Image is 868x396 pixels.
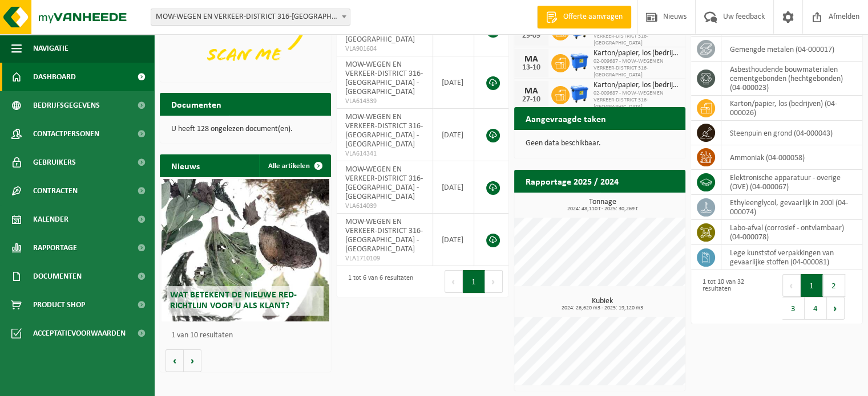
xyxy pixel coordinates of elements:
[463,270,485,293] button: 1
[433,56,475,109] td: [DATE]
[721,145,862,170] td: ammoniak (04-000058)
[345,218,423,254] span: MOW-WEGEN EN VERKEER-DISTRICT 316-[GEOGRAPHIC_DATA] - [GEOGRAPHIC_DATA]
[520,64,543,72] div: 13-10
[537,6,631,28] a: Offerte aanvragen
[721,170,862,195] td: elektronische apparatuur - overige (OVE) (04-000067)
[345,149,424,158] span: VLA614341
[721,245,862,270] td: lege kunststof verpakkingen van gevaarlijke stoffen (04-000081)
[514,170,630,192] h2: Rapportage 2025 / 2024
[33,63,76,91] span: Dashboard
[345,165,423,201] span: MOW-WEGEN EN VERKEER-DISTRICT 316-[GEOGRAPHIC_DATA] - [GEOGRAPHIC_DATA]
[33,205,68,234] span: Kalender
[594,90,680,111] span: 02-009687 - MOW-WEGEN EN VERKEER-DISTRICT 316-[GEOGRAPHIC_DATA]
[600,192,684,215] a: Bekijk rapportage
[721,37,862,62] td: gemengde metalen (04-000017)
[721,96,862,121] td: karton/papier, los (bedrijven) (04-000026)
[433,109,475,161] td: [DATE]
[160,154,211,177] h2: Nieuws
[520,87,543,96] div: MA
[594,49,680,58] span: Karton/papier, los (bedrijven)
[520,55,543,64] div: MA
[570,52,589,72] img: WB-1100-HPE-BE-01
[345,113,423,149] span: MOW-WEGEN EN VERKEER-DISTRICT 316-[GEOGRAPHIC_DATA] - [GEOGRAPHIC_DATA]
[721,195,862,220] td: ethyleenglycol, gevaarlijk in 200l (04-000074)
[162,179,329,321] a: Wat betekent de nieuwe RED-richtlijn voor u als klant?
[345,97,424,106] span: VLA614339
[33,262,82,291] span: Documenten
[520,206,685,212] span: 2024: 48,110 t - 2025: 30,269 t
[33,234,77,262] span: Rapportage
[33,177,78,205] span: Contracten
[520,198,685,212] h3: Tonnage
[514,107,617,129] h2: Aangevraagde taken
[345,254,424,263] span: VLA1710109
[160,93,233,115] h2: Documenten
[782,297,805,320] button: 3
[721,121,862,145] td: steenpuin en grond (04-000043)
[801,274,823,297] button: 1
[594,81,680,90] span: Karton/papier, los (bedrijven)
[151,9,350,25] span: MOW-WEGEN EN VERKEER-DISTRICT 316-PITTEM - PITTEM
[151,9,350,26] span: MOW-WEGEN EN VERKEER-DISTRICT 316-PITTEM - PITTEM
[33,34,68,63] span: Navigatie
[485,270,503,293] button: Next
[520,32,543,40] div: 29-09
[345,60,423,96] span: MOW-WEGEN EN VERKEER-DISTRICT 316-[GEOGRAPHIC_DATA] - [GEOGRAPHIC_DATA]
[594,26,680,47] span: 02-009687 - MOW-WEGEN EN VERKEER-DISTRICT 316-[GEOGRAPHIC_DATA]
[445,270,463,293] button: Previous
[520,96,543,104] div: 27-10
[165,349,184,372] button: Vorige
[33,91,100,120] span: Bedrijfsgegevens
[171,332,325,340] p: 1 van 10 resultaten
[345,44,424,54] span: VLA901604
[697,273,771,321] div: 1 tot 10 van 32 resultaten
[184,349,201,372] button: Volgende
[721,220,862,245] td: labo-afval (corrosief - ontvlambaar) (04-000078)
[342,269,413,294] div: 1 tot 6 van 6 resultaten
[520,297,685,311] h3: Kubiek
[171,125,320,133] p: U heeft 128 ongelezen document(en).
[560,11,625,23] span: Offerte aanvragen
[827,297,845,320] button: Next
[259,154,330,177] a: Alle artikelen
[33,291,85,319] span: Product Shop
[433,214,475,266] td: [DATE]
[33,319,126,348] span: Acceptatievoorwaarden
[520,305,685,311] span: 2024: 26,620 m3 - 2025: 19,120 m3
[823,274,845,297] button: 2
[570,84,589,104] img: WB-1100-HPE-BE-01
[33,120,99,148] span: Contactpersonen
[433,161,475,214] td: [DATE]
[526,140,674,148] p: Geen data beschikbaar.
[805,297,827,320] button: 4
[345,202,424,211] span: VLA614039
[782,274,801,297] button: Previous
[594,58,680,79] span: 02-009687 - MOW-WEGEN EN VERKEER-DISTRICT 316-[GEOGRAPHIC_DATA]
[170,291,297,311] span: Wat betekent de nieuwe RED-richtlijn voor u als klant?
[721,62,862,96] td: asbesthoudende bouwmaterialen cementgebonden (hechtgebonden) (04-000023)
[33,148,76,177] span: Gebruikers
